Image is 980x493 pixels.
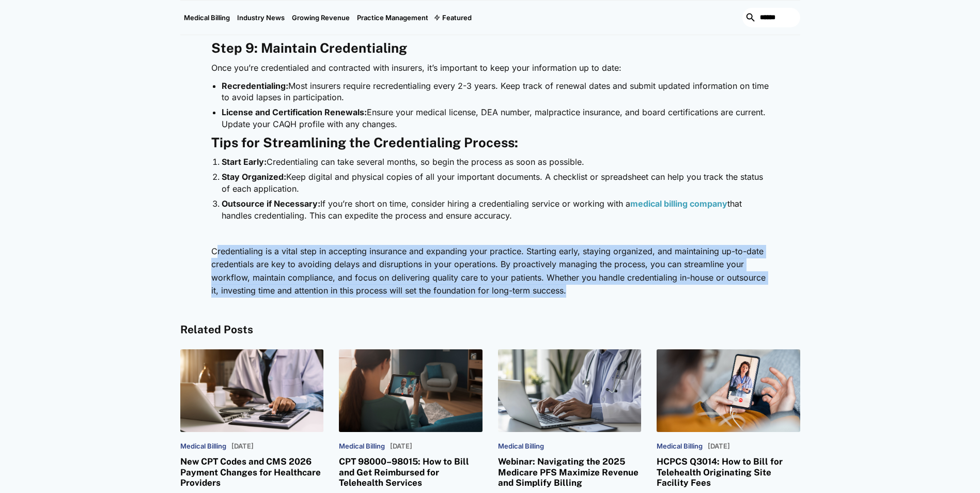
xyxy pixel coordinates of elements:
p: Credentialing is a vital step in accepting insurance and expanding your practice. Starting early,... [211,245,769,298]
a: Medical Billing [180,1,234,35]
a: Growing Revenue [288,1,353,35]
a: medical billing company [630,198,727,209]
p: Once you’re credentialed and contracted with insurers, it’s important to keep your information up... [211,61,769,75]
div: Featured [442,13,472,22]
p: Medical Billing [657,442,703,451]
h3: Webinar: Navigating the 2025 Medicare PFS Maximize Revenue and Simplify Billing [498,456,642,488]
p: [DATE] [708,442,730,451]
li: If you’re short on time, consider hiring a credentialing service or working with a that handles c... [222,198,769,221]
p: [DATE] [231,442,254,451]
a: Medical BillingWebinar: Navigating the 2025 Medicare PFS Maximize Revenue and Simplify Billing [498,349,642,488]
strong: Outsource if Necessary: [222,198,320,209]
h3: CPT 98000–98015: How to Bill and Get Reimbursed for Telehealth Services [339,456,483,488]
li: Keep digital and physical copies of all your important documents. A checklist or spreadsheet can ... [222,171,769,194]
div: Featured [432,1,475,35]
a: Medical Billing[DATE]CPT 98000–98015: How to Bill and Get Reimbursed for Telehealth Services [339,349,483,488]
p: ‍ [211,226,769,240]
h3: New CPT Codes and CMS 2026 Payment Changes for Healthcare Providers [180,456,324,488]
strong: Stay Organized: [222,172,286,182]
h3: HCPCS Q3014: How to Bill for Telehealth Originating Site Facility Fees [657,456,800,488]
strong: License and Certification Renewals: [222,107,367,117]
a: Industry News [234,1,288,35]
strong: Step 9: Maintain Credentialing [211,40,407,56]
p: Medical Billing [498,442,544,451]
a: Medical Billing[DATE]HCPCS Q3014: How to Bill for Telehealth Originating Site Facility Fees [657,349,800,488]
strong: Recredentialing: [222,81,288,91]
li: Most insurers require recredentialing every 2-3 years. Keep track of renewal dates and submit upd... [222,80,769,103]
a: Practice Management [353,1,432,35]
p: Medical Billing [180,442,226,451]
strong: Start Early: [222,157,267,167]
strong: Tips for Streamlining the Credentialing Process: [211,135,518,150]
li: Credentialing can take several months, so begin the process as soon as possible. [222,156,769,167]
h4: Related Posts [180,323,800,336]
p: [DATE] [390,442,412,451]
li: Ensure your medical license, DEA number, malpractice insurance, and board certifications are curr... [222,106,769,130]
p: Medical Billing [339,442,385,451]
a: Medical Billing[DATE]New CPT Codes and CMS 2026 Payment Changes for Healthcare Providers [180,349,324,488]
